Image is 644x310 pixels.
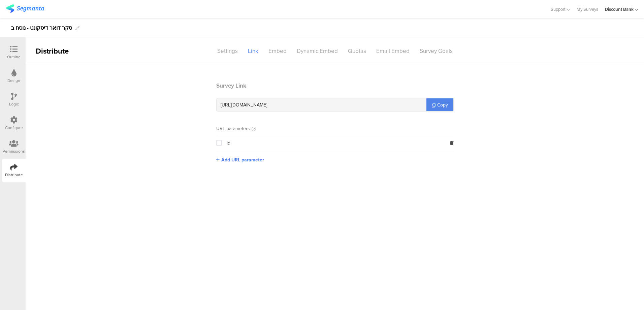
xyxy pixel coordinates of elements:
[263,45,292,57] div: Embed
[371,45,415,57] div: Email Embed
[3,148,25,154] div: Permissions
[415,45,458,57] div: Survey Goals
[227,141,230,146] span: id
[605,6,634,12] div: Discount Bank
[212,45,243,57] div: Settings
[6,4,44,13] img: segmanta logo
[221,101,267,108] span: [URL][DOMAIN_NAME]
[292,45,343,57] div: Dynamic Embed
[216,82,454,90] header: Survey Link
[551,6,566,12] span: Support
[26,45,103,57] div: Distribute
[7,77,20,84] div: Design
[9,101,19,107] div: Logic
[216,125,250,132] div: URL parameters
[343,45,371,57] div: Quotas
[5,172,23,178] div: Distribute
[5,125,23,131] div: Configure
[243,45,263,57] div: Link
[221,156,264,163] span: Add URL parameter
[11,23,72,33] div: סקר דואר דיסקונט - נוסח ב
[7,54,21,60] div: Outline
[437,101,448,108] span: Copy
[216,156,264,163] button: Add URL parameter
